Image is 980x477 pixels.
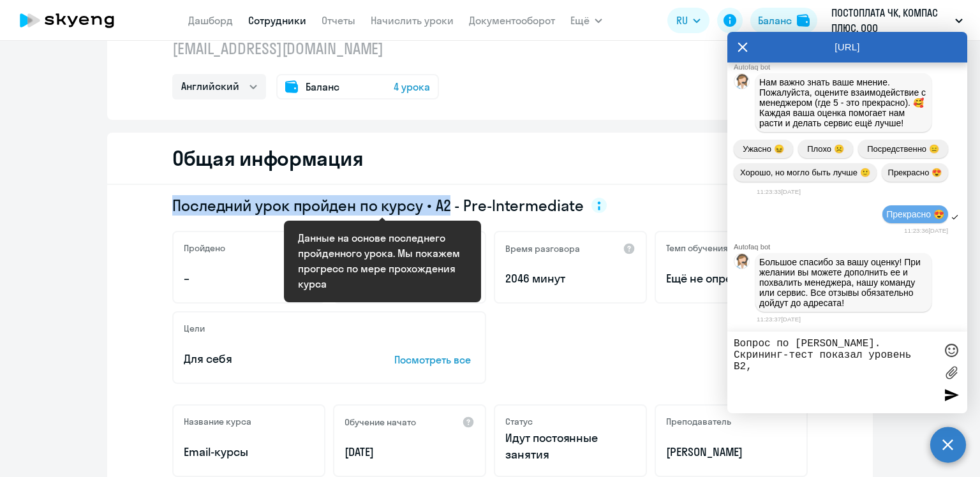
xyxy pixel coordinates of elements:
span: RU [676,13,688,28]
button: Балансbalance [750,8,817,33]
p: Идут постоянные занятия [505,430,635,463]
h5: Название курса [184,416,251,427]
button: Плохо ☹️ [798,140,853,158]
p: [EMAIL_ADDRESS][DOMAIN_NAME] [172,38,439,59]
p: Для себя [184,351,355,367]
h5: Темп обучения [666,242,728,254]
span: Последний урок пройден по курсу • A2 - Pre-Intermediate [172,195,584,216]
time: 11:23:37[DATE] [757,316,801,323]
span: Ещё не определён [666,270,796,287]
button: Прекрасно 😍 [882,163,948,182]
p: [DATE] [345,444,475,460]
a: Сотрудники [248,14,306,27]
span: Плохо ☹️ [807,144,843,154]
div: Баланс [758,13,792,28]
button: RU [667,8,709,33]
span: Ещё [570,13,590,28]
div: Данные на основе последнего пройденного урока. Мы покажем прогресс по мере прохождения курса [298,230,467,291]
p: Посмотреть все [394,352,475,367]
span: Баланс [306,79,339,94]
p: 2046 минут [505,270,635,287]
h5: Обучение начато [345,416,416,428]
h5: Пройдено [184,242,225,254]
button: Ужасно 😖 [734,140,793,158]
h5: Цели [184,323,205,334]
a: Отчеты [322,14,355,27]
button: Ещё [570,8,602,33]
h2: Общая информация [172,145,363,171]
div: Autofaq bot [734,243,967,251]
p: – [184,270,314,287]
span: Нам важно знать ваше мнение. Пожалуйста, оцените взаимодействие с менеджером (где 5 - это прекрас... [759,77,928,128]
h5: Преподаватель [666,416,731,427]
span: Прекрасно 😍 [888,168,942,177]
img: balance [797,14,810,27]
a: Дашборд [188,14,233,27]
span: Прекрасно 😍 [886,209,944,219]
button: ПОСТОПЛАТА ЧК, КОМПАС ПЛЮС, ООО [825,5,969,36]
span: Большое спасибо за вашу оценку! При желании вы можете дополнить ее и похвалить менеджера, нашу ко... [759,257,923,308]
span: Хорошо, но могло быть лучше 🙂 [740,168,870,177]
p: [PERSON_NAME] [666,444,796,460]
label: Лимит 10 файлов [942,363,961,382]
button: Хорошо, но могло быть лучше 🙂 [734,163,877,182]
h5: Время разговора [505,243,580,254]
time: 11:23:36[DATE] [904,227,948,234]
img: bot avatar [734,254,750,272]
h5: Статус [505,416,533,427]
time: 11:23:33[DATE] [757,188,801,195]
div: Autofaq bot [734,63,967,71]
p: Email-курсы [184,444,314,460]
img: bot avatar [734,74,750,92]
span: Посредственно 😑 [867,144,939,154]
a: Документооборот [469,14,555,27]
span: Ужасно 😖 [743,144,783,154]
p: ПОСТОПЛАТА ЧК, КОМПАС ПЛЮС, ООО [831,5,950,36]
span: 4 урока [394,79,430,94]
a: Начислить уроки [371,14,454,27]
button: Посредственно 😑 [858,140,948,158]
textarea: Вопрос по [PERSON_NAME]. Скрининг-тест показал уровень В2, [734,338,935,407]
